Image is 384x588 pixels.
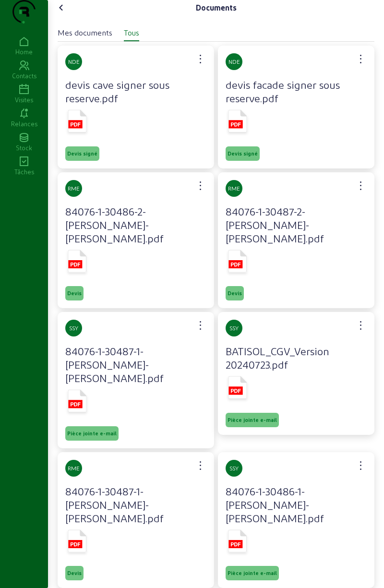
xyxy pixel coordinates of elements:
[65,344,206,384] h4: 84076-1-30487-1-[PERSON_NAME]-[PERSON_NAME].pdf
[226,344,367,371] h4: BATISOL_CGV_Version 20240723.pdf
[226,53,242,70] div: NDE
[67,290,82,297] span: Devis
[228,570,277,576] span: Pièce jointe e-mail
[226,320,242,336] div: SSY
[65,204,206,245] h4: 84076-1-30486-2-[PERSON_NAME]-[PERSON_NAME].pdf
[65,320,82,336] div: SSY
[58,27,112,38] div: Mes documents
[228,290,242,297] span: Devis
[65,78,206,105] h4: devis cave signer sous reserve.pdf
[228,150,258,157] span: Devis signé
[226,460,242,477] div: SSY
[124,27,139,38] div: Tous
[226,484,367,525] h4: 84076-1-30486-1-[PERSON_NAME]-[PERSON_NAME].pdf
[226,204,367,245] h4: 84076-1-30487-2-[PERSON_NAME]-[PERSON_NAME].pdf
[65,53,82,70] div: NDE
[67,150,97,157] span: Devis signé
[65,484,206,525] h4: 84076-1-30487-1-[PERSON_NAME]-[PERSON_NAME].pdf
[65,180,82,197] div: RME
[67,570,82,576] span: Devis
[67,430,117,437] span: Pièce jointe e-mail
[226,78,367,105] h4: devis facade signer sous reserve.pdf
[228,417,277,423] span: Pièce jointe e-mail
[65,460,82,477] div: RME
[226,180,242,197] div: RME
[196,2,237,13] div: Documents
